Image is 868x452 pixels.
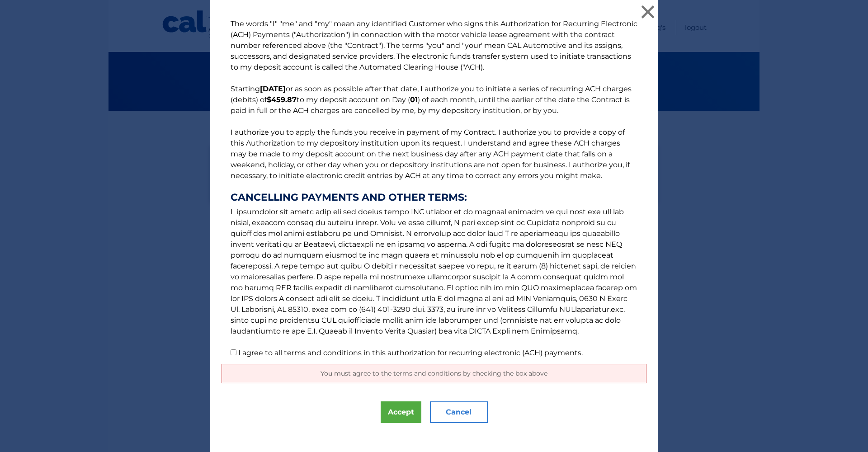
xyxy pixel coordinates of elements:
[639,3,657,21] button: ×
[267,95,297,104] b: $459.87
[231,192,637,203] strong: CANCELLING PAYMENTS AND OTHER TERMS:
[238,348,583,357] label: I agree to all terms and conditions in this authorization for recurring electronic (ACH) payments.
[381,401,421,423] button: Accept
[260,85,286,93] b: [DATE]
[222,19,646,358] p: The words "I" "me" and "my" mean any identified Customer who signs this Authorization for Recurri...
[410,95,418,104] b: 01
[430,401,488,423] button: Cancel
[321,369,547,377] span: You must agree to the terms and conditions by checking the box above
